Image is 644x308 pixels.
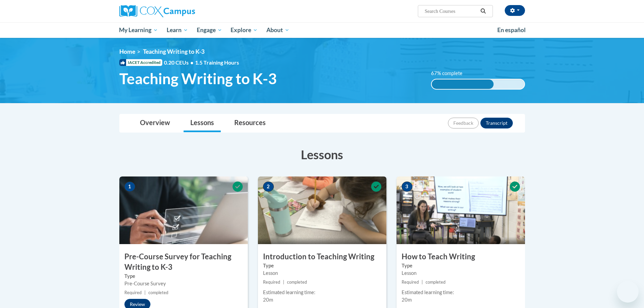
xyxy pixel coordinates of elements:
div: Lesson [402,269,520,277]
button: Search [478,7,488,15]
h3: Pre-Course Survey for Teaching Writing to K-3 [119,252,248,273]
img: Cox Campus [119,5,195,17]
span: completed [148,290,168,295]
a: Explore [226,22,262,38]
h3: How to Teach Writing [397,252,525,262]
a: Cox Campus [119,5,248,17]
span: 0.20 CEUs [164,59,195,66]
span: IACET Accredited [119,59,162,66]
label: 67% complete [431,70,470,77]
button: Transcript [480,118,513,128]
div: Estimated learning time: [263,289,381,296]
label: Type [263,262,381,269]
span: Required [402,280,419,285]
span: En español [497,26,526,33]
label: Type [402,262,520,269]
h3: Introduction to Teaching Writing [258,252,386,262]
a: Learn [162,22,192,38]
span: Explore [231,26,258,34]
span: completed [287,280,307,285]
img: Course Image [119,176,248,244]
span: Engage [197,26,222,34]
div: Estimated learning time: [402,289,520,296]
a: Overview [133,114,177,132]
button: Feedback [448,118,479,128]
span: My Learning [119,26,158,34]
div: 67% complete [432,79,494,89]
label: Type [124,273,243,280]
div: Pre-Course Survey [124,280,243,287]
span: | [422,280,423,285]
span: completed [426,280,446,285]
span: 1.5 Training Hours [195,59,239,66]
span: 20m [263,297,273,303]
a: Home [119,48,135,55]
span: 1 [124,182,135,192]
div: Main menu [109,22,535,38]
span: Teaching Writing to K-3 [119,70,277,88]
span: Learn [167,26,188,34]
span: About [266,26,289,34]
span: 3 [402,182,412,192]
span: Required [263,280,280,285]
h3: Lessons [119,146,525,163]
a: Engage [192,22,226,38]
a: Resources [228,114,272,132]
span: Required [124,290,142,295]
span: 20m [402,297,412,303]
img: Course Image [258,176,386,244]
span: | [283,280,284,285]
button: Account Settings [505,5,525,16]
span: • [190,59,193,66]
a: En español [493,23,530,37]
input: Search Courses [424,7,478,15]
span: | [144,290,146,295]
img: Course Image [397,176,525,244]
span: Teaching Writing to K-3 [143,48,205,55]
span: 2 [263,182,274,192]
div: Lesson [263,269,381,277]
iframe: Button to launch messaging window [617,281,639,303]
a: About [262,22,294,38]
a: Lessons [184,114,221,132]
a: My Learning [115,22,163,38]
